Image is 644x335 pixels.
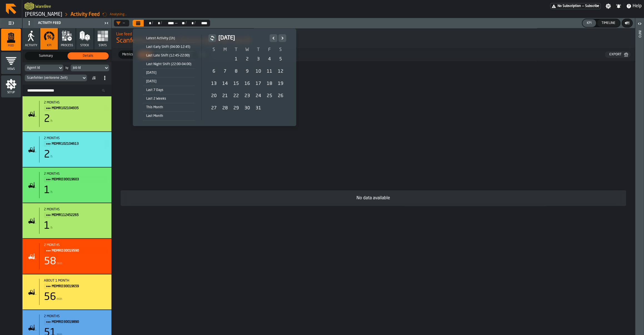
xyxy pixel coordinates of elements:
div: Tuesday, July 29, 2025 [231,103,242,114]
div: Friday, July 25, 2025 [264,90,275,102]
div: Tuesday, July 15, 2025 [231,78,242,89]
div: July 2025 [208,34,286,114]
div: Thursday, July 10, 2025 [253,66,264,77]
th: T [231,46,242,53]
div: 22 [231,90,242,102]
div: Thursday, July 3, 2025 [253,54,264,65]
div: [DATE] [143,78,195,85]
div: This Month [143,104,195,110]
th: S [208,46,219,53]
th: M [219,46,231,53]
div: Sunday, July 6, 2025 [208,66,219,77]
div: 9 [242,66,253,77]
button: Previous [269,34,277,42]
div: Saturday, July 5, 2025 [275,54,286,65]
div: Monday, July 21, 2025 [219,90,231,102]
div: 2 [242,54,253,65]
div: 7 [219,66,231,77]
div: Friday, July 11, 2025 [264,66,275,77]
table: July 2025 [208,46,286,114]
div: 25 [264,90,275,102]
div: Wednesday, July 23, 2025 [242,90,253,102]
div: Saturday, July 12, 2025 [275,66,286,77]
div: Last 7 Days [143,87,195,93]
button: button- [208,34,216,42]
div: Sunday, July 13, 2025 [208,78,219,89]
div: Wednesday, July 2, 2025 [242,54,253,65]
div: Tuesday, July 1, 2025 [231,54,242,65]
div: 23 [242,90,253,102]
div: Monday, July 14, 2025 [219,78,231,89]
div: Friday, July 4, 2025 [264,54,275,65]
div: Friday, July 18, 2025 [264,78,275,89]
div: 1 [231,54,242,65]
div: Saturday, July 26, 2025 [275,90,286,102]
div: 14 [219,78,231,89]
div: 17 [253,78,264,89]
div: Last Late Shift (12:45-22:00) [143,53,195,59]
div: Thursday, July 31, 2025 [253,103,264,114]
div: 18 [264,78,275,89]
div: 5 [275,54,286,65]
h2: [DATE] [218,34,267,42]
button: Next [278,34,286,42]
div: Last Early Shift (04:00-12:45) [143,44,195,50]
div: 3 [253,54,264,65]
div: 15 [231,78,242,89]
div: Monday, July 7, 2025 [219,66,231,77]
div: 16 [242,78,253,89]
div: 30 [242,103,253,114]
div: Monday, July 28, 2025 [219,103,231,114]
div: Last Month [143,113,195,119]
div: Wednesday, July 16, 2025 [242,78,253,89]
th: W [242,46,253,53]
div: Thursday, July 24, 2025 [253,90,264,102]
div: Wednesday, July 9, 2025 [242,66,253,77]
div: Sunday, July 27, 2025 [208,103,219,114]
div: [DATE] [143,70,195,76]
div: Analysing... [110,13,127,16]
div: Latest Activity (1h) [143,35,195,41]
div: Last 2 Weeks [143,96,195,102]
th: F [264,46,275,53]
th: S [275,46,286,53]
div: Tuesday, July 22, 2025 [231,90,242,102]
div: 4 [264,54,275,65]
div: 20 [208,90,219,102]
div: 31 [253,103,264,114]
div: Select date range Select date range [137,33,292,122]
div: 13 [208,78,219,89]
div: 21 [219,90,231,102]
div: 29 [231,103,242,114]
div: 24 [253,90,264,102]
div: 28 [219,103,231,114]
div: 6 [208,66,219,77]
div: Tuesday, July 8, 2025 [231,66,242,77]
div: Last Night Shift (22:00-04:00) [143,61,195,67]
div: 12 [275,66,286,77]
div: Wednesday, July 30, 2025 [242,103,253,114]
div: 10 [253,66,264,77]
div: Sunday, July 20, 2025 [208,90,219,102]
div: 8 [231,66,242,77]
div: 19 [275,78,286,89]
div: 26 [275,90,286,102]
div: 27 [208,103,219,114]
div: Saturday, July 19, 2025 [275,78,286,89]
div: Thursday, July 17, 2025 [253,78,264,89]
th: T [253,46,264,53]
div: 11 [264,66,275,77]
